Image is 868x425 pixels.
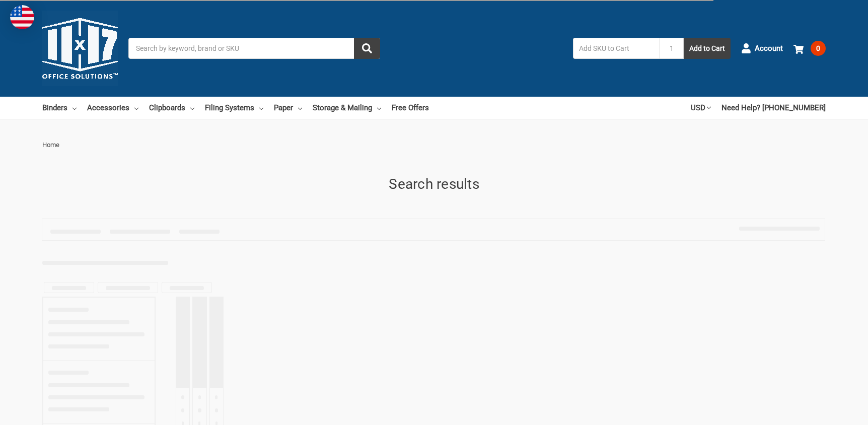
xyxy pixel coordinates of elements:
[741,35,783,61] a: Account
[10,5,34,29] img: duty and tax information for United States
[42,11,118,86] img: 11x17.com
[721,97,826,119] a: Need Help? [PHONE_NUMBER]
[313,97,381,119] a: Storage & Mailing
[684,38,731,59] button: Add to Cart
[691,97,711,119] a: USD
[785,398,868,425] iframe: Google Customer Reviews
[274,97,302,119] a: Paper
[392,97,429,119] a: Free Offers
[755,43,783,54] span: Account
[42,97,77,119] a: Binders
[42,174,826,195] h1: Search results
[793,35,826,61] a: 0
[128,38,380,59] input: Search by keyword, brand or SKU
[573,38,660,59] input: Add SKU to Cart
[205,97,263,119] a: Filing Systems
[42,141,59,149] span: Home
[87,97,138,119] a: Accessories
[811,41,826,56] span: 0
[149,97,194,119] a: Clipboards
